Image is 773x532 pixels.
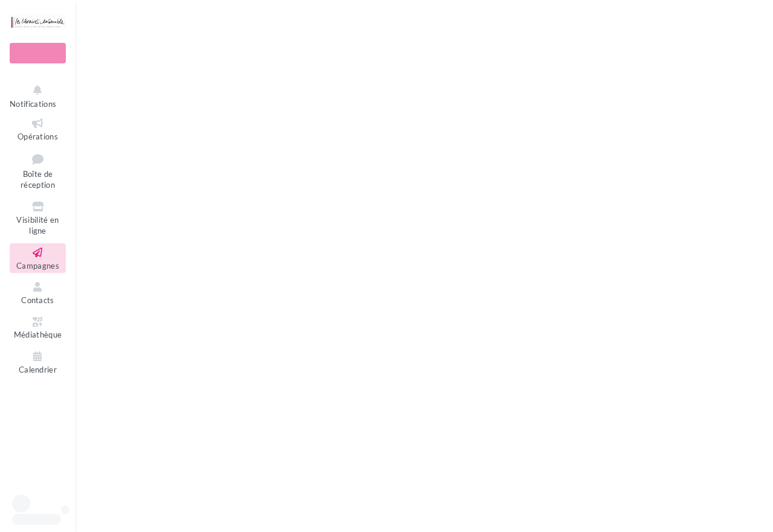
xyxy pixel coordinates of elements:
span: Contacts [21,295,54,305]
span: Boîte de réception [21,169,55,190]
a: Contacts [10,278,66,307]
a: Campagnes [10,243,66,273]
span: Opérations [18,132,58,141]
a: Boîte de réception [10,149,66,193]
span: Médiathèque [14,330,62,340]
span: Visibilité en ligne [16,215,59,236]
span: Notifications [10,99,56,109]
a: Calendrier [10,347,66,377]
a: Opérations [10,114,66,144]
a: Médiathèque [10,313,66,342]
span: Campagnes [16,261,59,271]
div: Nouvelle campagne [10,43,66,63]
span: Calendrier [19,365,57,374]
a: Visibilité en ligne [10,197,66,239]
